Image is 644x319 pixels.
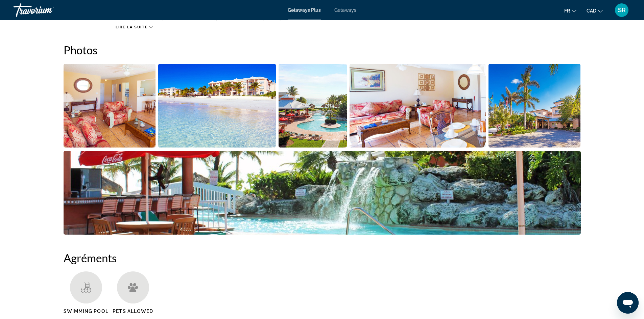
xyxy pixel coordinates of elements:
[564,8,570,14] span: fr
[617,292,639,314] iframe: Кнопка запуска окна обмена сообщениями
[116,25,153,30] button: Lire la suite
[158,63,276,148] button: Open full-screen image slider
[334,7,356,13] a: Getaways
[613,3,630,17] button: User Menu
[488,63,581,148] button: Open full-screen image slider
[64,63,156,148] button: Open full-screen image slider
[350,63,486,148] button: Open full-screen image slider
[113,309,153,314] span: Pets Allowed
[64,251,581,265] h2: Agréments
[64,151,581,235] button: Open full-screen image slider
[64,309,109,314] span: Swimming Pool
[587,6,603,16] button: Change currency
[618,7,626,14] span: SR
[116,25,148,29] span: Lire la suite
[288,7,321,13] a: Getaways Plus
[587,8,596,14] span: CAD
[279,63,347,148] button: Open full-screen image slider
[64,43,581,57] h2: Photos
[564,6,576,16] button: Change language
[14,1,81,19] a: Travorium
